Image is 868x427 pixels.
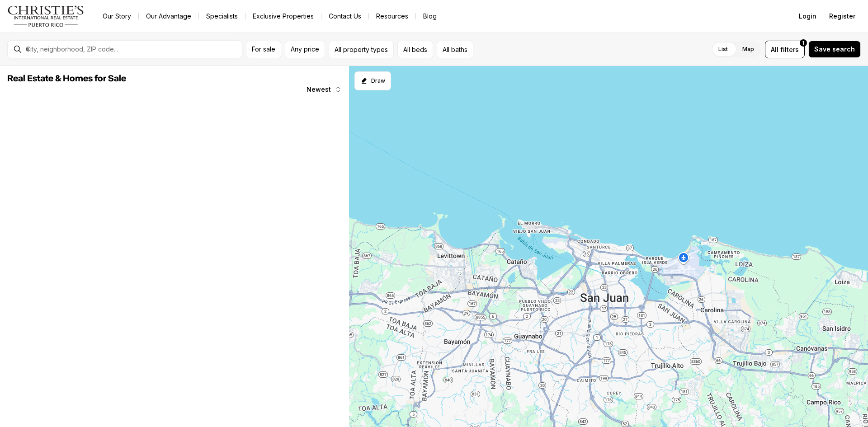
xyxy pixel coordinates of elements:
[199,10,245,23] a: Specialists
[285,41,325,58] button: Any price
[799,13,816,20] span: Login
[808,41,861,58] button: Save search
[369,10,415,23] a: Resources
[397,41,433,58] button: All beds
[780,45,799,54] span: filters
[329,41,394,58] button: All property types
[735,41,761,57] label: Map
[802,39,804,47] span: 1
[7,5,85,27] img: logo
[437,41,473,58] button: All baths
[416,10,444,23] a: Blog
[354,71,391,90] button: Start drawing
[829,13,855,20] span: Register
[291,46,319,53] span: Any price
[139,10,198,23] a: Our Advantage
[771,45,778,54] span: All
[765,41,805,58] button: Allfilters1
[711,41,735,57] label: List
[245,10,321,23] a: Exclusive Properties
[307,86,331,93] span: Newest
[252,46,275,53] span: For sale
[824,7,861,25] button: Register
[7,74,126,83] span: Real Estate & Homes for Sale
[301,80,347,99] button: Newest
[246,41,281,58] button: For sale
[793,7,822,25] button: Login
[321,10,368,23] button: Contact Us
[95,10,138,23] a: Our Story
[814,46,855,53] span: Save search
